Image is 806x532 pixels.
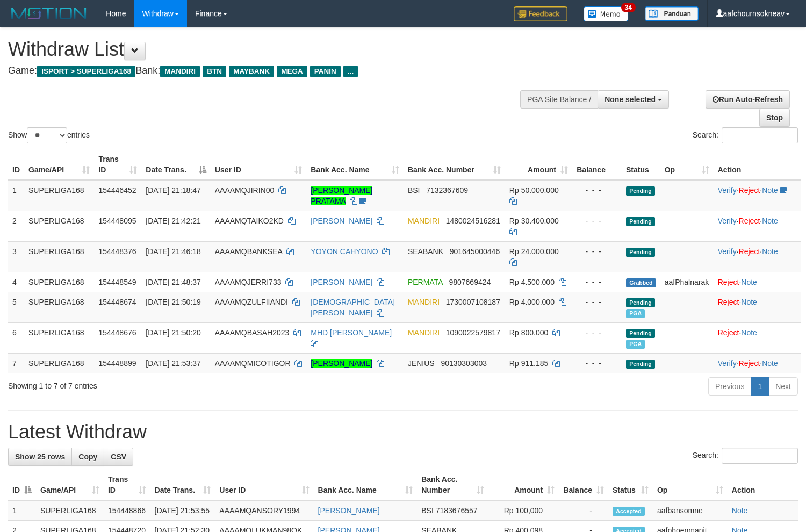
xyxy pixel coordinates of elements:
a: 1 [751,377,769,396]
th: User ID: activate to sort column ascending [215,470,313,500]
div: - - - [577,215,617,226]
img: panduan.png [645,6,699,21]
span: MANDIRI [408,328,440,337]
span: Rp 50.000.000 [509,186,559,195]
td: 6 [8,322,24,353]
a: Note [762,186,778,195]
label: Search: [693,127,798,143]
th: Date Trans.: activate to sort column ascending [150,470,215,500]
span: AAAAMQBANKSEA [215,247,282,256]
span: Pending [626,298,655,307]
a: Reject [718,278,739,286]
td: 7 [8,353,24,373]
td: 1 [8,500,36,521]
a: [PERSON_NAME] [311,217,372,225]
span: AAAAMQJERRI733 [215,278,282,286]
span: MEGA [277,66,307,77]
span: JENIUS [408,359,435,368]
a: Note [741,328,757,337]
td: AAAAMQANSORY1994 [215,500,313,521]
th: Game/API: activate to sort column ascending [24,149,94,180]
span: Copy 7183676557 to clipboard [436,506,478,515]
span: [DATE] 21:46:18 [146,247,200,256]
td: SUPERLIGA168 [24,272,94,292]
th: Amount: activate to sort column ascending [488,470,559,500]
a: Verify [718,359,737,368]
a: MHD [PERSON_NAME] [311,328,392,337]
td: SUPERLIGA168 [24,241,94,272]
a: Stop [759,109,790,127]
a: [PERSON_NAME] [318,506,380,515]
span: Pending [626,248,655,257]
span: Pending [626,329,655,338]
td: aafbansomne [653,500,728,521]
th: Action [714,149,801,180]
a: Verify [718,217,737,225]
span: PANIN [310,66,341,77]
span: Pending [626,217,655,226]
a: Next [768,377,798,396]
span: SEABANK [408,247,443,256]
span: Copy 901645000446 to clipboard [450,247,500,256]
a: Reject [739,359,760,368]
td: - [559,500,608,521]
a: Previous [708,377,751,396]
span: Copy 9807669424 to clipboard [449,278,491,286]
a: Reject [739,247,760,256]
a: Verify [718,186,737,195]
span: BSI [408,186,420,195]
span: Show 25 rows [15,452,65,461]
td: · [714,322,801,353]
span: Marked by aafchoeunmanni [626,340,645,349]
button: None selected [598,90,669,109]
span: MANDIRI [408,298,440,306]
a: Verify [718,247,737,256]
a: [PERSON_NAME] [311,278,372,286]
th: Action [728,470,798,500]
span: 154448376 [98,247,136,256]
th: Trans ID: activate to sort column ascending [104,470,150,500]
label: Show entries [8,127,90,143]
span: AAAAMQTAIKO2KD [215,217,284,225]
td: 1 [8,180,24,211]
th: Date Trans.: activate to sort column descending [141,149,210,180]
div: - - - [577,185,617,196]
a: YOYON CAHYONO [311,247,378,256]
td: · [714,272,801,292]
span: PERMATA [408,278,443,286]
span: Copy 7132367609 to clipboard [426,186,468,195]
td: 2 [8,211,24,241]
td: · · [714,353,801,373]
td: [DATE] 21:53:55 [150,500,215,521]
span: AAAAMQBASAH2023 [215,328,290,337]
span: [DATE] 21:18:47 [146,186,200,195]
span: Rp 24.000.000 [509,247,559,256]
td: · · [714,180,801,211]
td: Rp 100,000 [488,500,559,521]
a: Note [741,278,757,286]
a: Reject [718,298,739,306]
span: Rp 30.400.000 [509,217,559,225]
td: · [714,292,801,322]
th: Status [622,149,660,180]
th: Bank Acc. Number: activate to sort column ascending [417,470,488,500]
span: 154448676 [98,328,136,337]
span: None selected [604,95,656,104]
span: [DATE] 21:48:37 [146,278,200,286]
span: Rp 911.185 [509,359,548,368]
h1: Withdraw List [8,39,527,60]
td: 4 [8,272,24,292]
a: Note [762,359,778,368]
a: Reject [718,328,739,337]
h4: Game: Bank: [8,66,527,76]
span: Pending [626,186,655,196]
span: ... [343,66,358,77]
td: SUPERLIGA168 [24,292,94,322]
span: AAAAMQJIRIN00 [215,186,274,195]
input: Search: [722,448,798,464]
div: - - - [577,297,617,307]
th: Bank Acc. Name: activate to sort column ascending [306,149,404,180]
td: SUPERLIGA168 [24,180,94,211]
span: MANDIRI [408,217,440,225]
span: Copy 1730007108187 to clipboard [446,298,500,306]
